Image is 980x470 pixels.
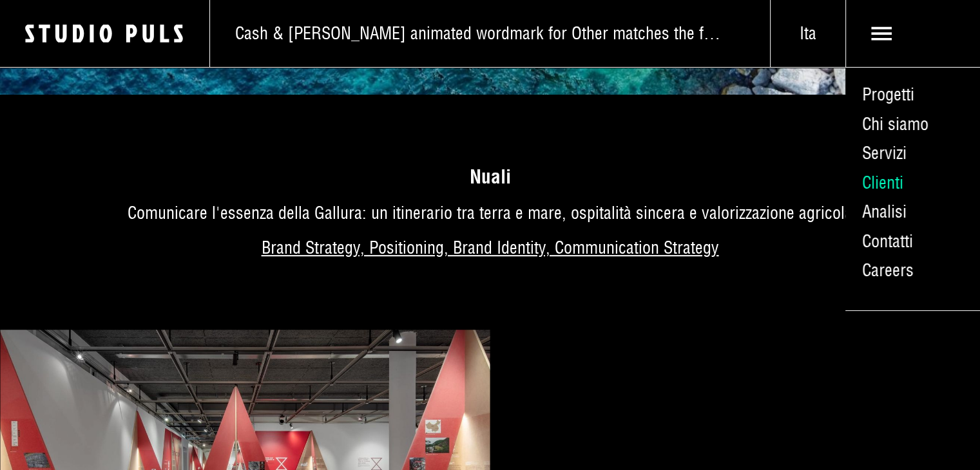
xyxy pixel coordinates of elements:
[771,23,845,44] span: Ita
[845,109,980,139] a: Chi siamo
[845,227,980,256] a: Contatti
[235,23,721,44] span: Cash & [PERSON_NAME] animated wordmark for Other matches the flow and pour of a bottle of wine
[845,256,980,286] a: Careers
[845,139,980,169] a: Servizi
[845,80,980,110] a: Progetti
[845,168,980,198] a: Clienti
[845,198,980,227] a: Analisi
